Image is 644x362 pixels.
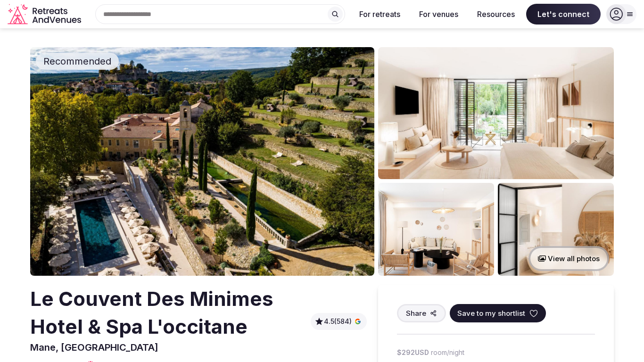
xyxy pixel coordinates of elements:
button: 4.5(584) [314,317,363,326]
div: Recommended [36,53,119,70]
button: Share [397,304,446,322]
button: Save to my shortlist [450,304,546,322]
svg: Retreats and Venues company logo [8,4,83,25]
span: Let's connect [526,4,601,25]
h2: Le Couvent Des Minimes Hotel & Spa L'occitane [30,285,307,341]
span: Share [406,308,426,318]
span: Recommended [40,55,115,68]
img: Venue gallery photo [378,47,614,179]
button: For venues [412,4,466,25]
span: Mane, [GEOGRAPHIC_DATA] [30,342,158,353]
button: For retreats [352,4,408,25]
button: Resources [470,4,522,25]
img: Venue gallery photo [378,183,494,276]
img: Venue cover photo [30,47,374,276]
img: Venue gallery photo [498,183,614,276]
a: Visit the homepage [8,4,83,25]
span: 4.5 (584) [324,317,352,326]
span: room/night [431,348,464,357]
span: $292 USD [397,348,429,357]
button: View all photos [528,246,609,271]
span: Save to my shortlist [457,308,525,318]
